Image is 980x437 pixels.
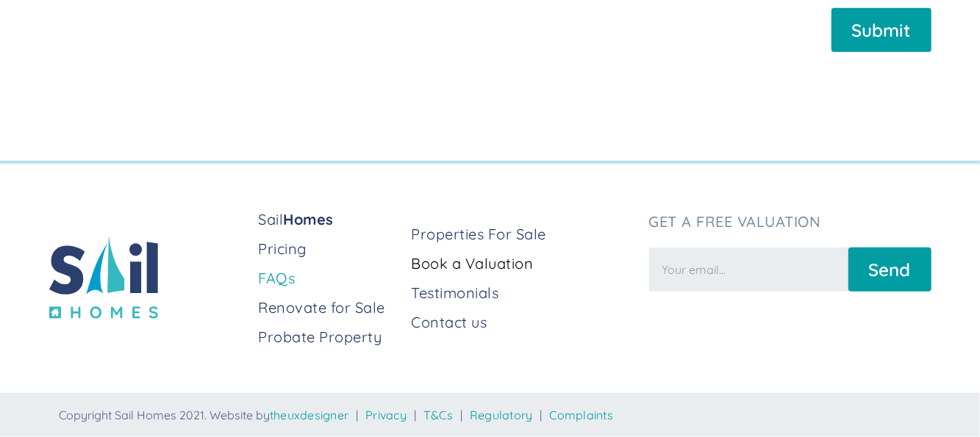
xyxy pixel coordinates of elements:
[649,213,931,231] h3: Get a free valuation
[258,327,399,347] a: Probate Property
[649,248,848,292] input: Your email...
[411,224,637,245] a: Properties For Sale
[411,253,637,274] a: Book a Valuation
[831,8,931,52] input: Submit
[59,408,921,422] div: Copyright Sail Homes 2021. Website by | | | |
[258,209,399,230] a: SailHomes
[270,408,348,422] a: theuxdesigner
[283,210,334,228] strong: Homes
[423,408,453,422] a: T&Cs
[411,312,637,333] a: Contact us
[49,236,158,319] img: sail home logo colored
[470,408,533,422] a: Regulatory
[258,268,399,289] a: FAQs
[258,297,399,318] a: Renovate for Sale
[549,408,613,422] a: Complaints
[258,239,399,259] a: Pricing
[365,408,407,422] a: Privacy
[411,283,637,303] a: Testimonials
[848,248,931,292] input: Send
[649,240,931,292] form: Newsletter Form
